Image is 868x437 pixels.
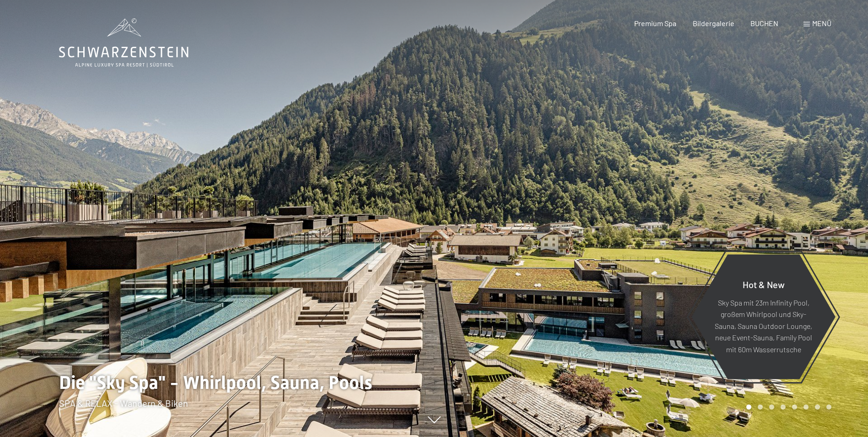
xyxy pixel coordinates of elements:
a: Hot & New Sky Spa mit 23m Infinity Pool, großem Whirlpool und Sky-Sauna, Sauna Outdoor Lounge, ne... [691,254,836,380]
span: Menü [812,19,831,27]
div: Carousel Page 7 [815,404,820,410]
div: Carousel Pagination [743,404,831,410]
a: BUCHEN [750,19,778,27]
div: Carousel Page 4 [781,404,786,410]
div: Carousel Page 1 (Current Slide) [746,404,751,410]
div: Carousel Page 5 [792,404,797,410]
div: Carousel Page 6 [803,404,809,410]
div: Carousel Page 2 [758,404,763,410]
a: Premium Spa [634,19,676,27]
div: Carousel Page 3 [769,404,774,410]
span: Hot & New [743,279,785,290]
div: Carousel Page 8 [826,404,831,410]
p: Sky Spa mit 23m Infinity Pool, großem Whirlpool und Sky-Sauna, Sauna Outdoor Lounge, neue Event-S... [714,296,813,355]
a: Bildergalerie [693,19,734,27]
